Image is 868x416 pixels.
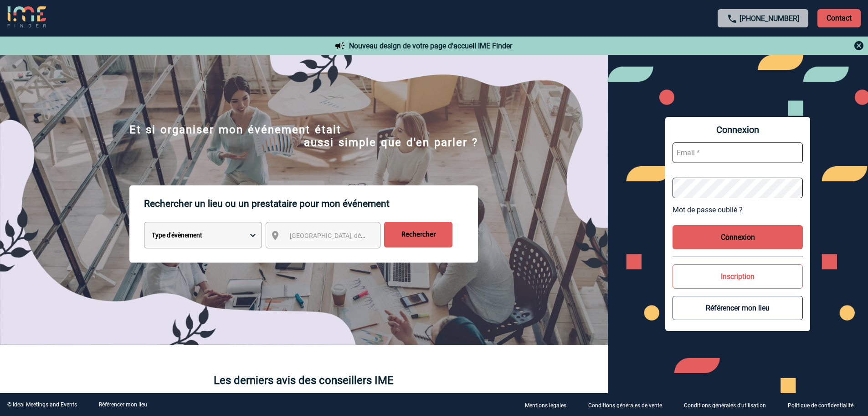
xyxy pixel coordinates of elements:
span: [GEOGRAPHIC_DATA], département, région... [290,232,416,239]
span: Connexion [673,124,803,135]
p: Conditions générales de vente [588,402,662,409]
div: © Ideal Meetings and Events [7,401,77,408]
button: Inscription [673,264,803,289]
a: Mentions légales [518,400,581,409]
a: Conditions générales de vente [581,400,677,409]
input: Rechercher [384,222,452,247]
p: Conditions générales d'utilisation [684,402,766,409]
p: Mentions légales [525,402,566,409]
img: call-24-px.png [727,13,738,24]
p: Rechercher un lieu ou un prestataire pour mon événement [144,185,478,222]
a: Conditions générales d'utilisation [677,400,781,409]
p: Politique de confidentialité [788,402,853,409]
button: Référencer mon lieu [673,296,803,320]
a: Référencer mon lieu [99,401,147,408]
button: Connexion [673,225,803,249]
a: [PHONE_NUMBER] [740,14,799,23]
p: Contact [817,9,861,27]
a: Politique de confidentialité [781,400,868,409]
a: Mot de passe oublié ? [673,205,803,214]
input: Email * [673,142,803,163]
